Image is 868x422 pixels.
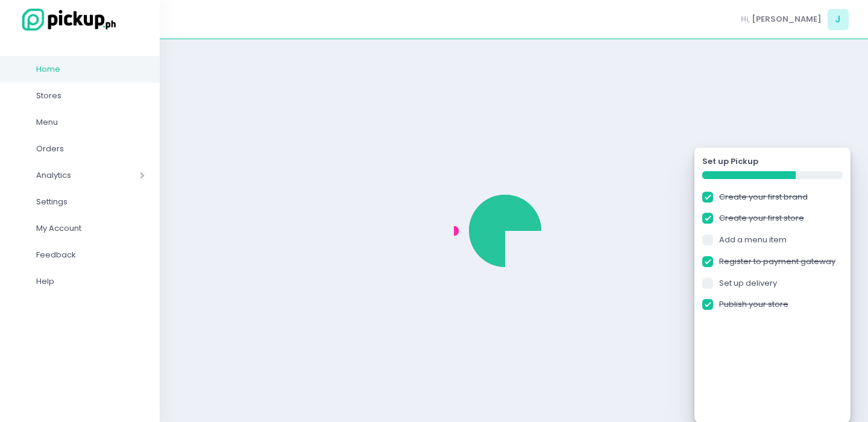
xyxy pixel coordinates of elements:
[36,168,105,183] span: Analytics
[15,7,118,33] img: logo
[719,191,808,203] a: Create your first brand
[36,274,145,289] span: Help
[36,141,145,157] span: Orders
[719,298,788,310] a: Publish your store
[828,9,849,30] span: J
[702,156,758,168] strong: Set up Pickup
[36,115,145,130] span: Menu
[36,194,145,210] span: Settings
[719,234,787,246] a: Add a menu item
[36,247,145,263] span: Feedback
[719,277,777,289] a: Set up delivery
[752,13,822,25] span: [PERSON_NAME]
[36,61,145,77] span: Home
[36,88,145,104] span: Stores
[719,212,804,224] a: Create your first store
[36,221,145,236] span: My Account
[741,13,750,25] span: Hi,
[719,256,835,268] a: Register to payment gateway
